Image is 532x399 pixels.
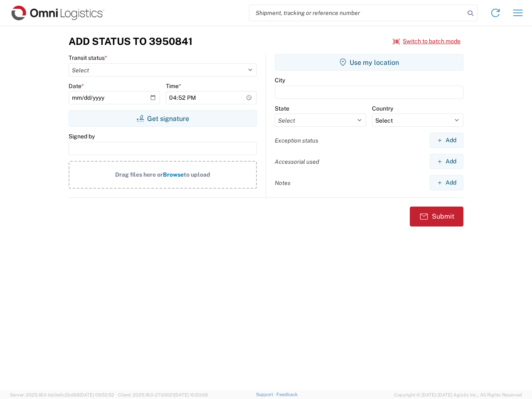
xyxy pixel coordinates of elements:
[184,171,210,178] span: to upload
[372,105,393,112] label: Country
[69,110,257,127] button: Get signature
[410,207,463,227] button: Submit
[69,82,84,90] label: Date
[275,54,463,71] button: Use my location
[118,392,208,397] span: Client: 2025.18.0-27d3021
[249,5,465,21] input: Shipment, tracking or reference number
[275,76,285,84] label: City
[276,392,298,397] a: Feedback
[394,391,522,399] span: Copyright © [DATE]-[DATE] Agistix Inc., All Rights Reserved
[115,171,163,178] span: Drag files here or
[430,175,463,190] button: Add
[430,133,463,148] button: Add
[275,105,289,112] label: State
[166,82,181,90] label: Time
[430,154,463,169] button: Add
[275,137,318,144] label: Exception status
[275,179,291,187] label: Notes
[69,133,95,140] label: Signed by
[256,392,277,397] a: Support
[69,35,192,47] h3: Add Status to 3950841
[69,54,107,62] label: Transit status
[174,392,208,397] span: [DATE] 10:20:09
[393,34,461,48] button: Switch to batch mode
[275,158,319,165] label: Accessorial used
[163,171,184,178] span: Browse
[79,392,114,397] span: [DATE] 09:52:52
[10,392,114,397] span: Server: 2025.18.0-bb0e0c2bd68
